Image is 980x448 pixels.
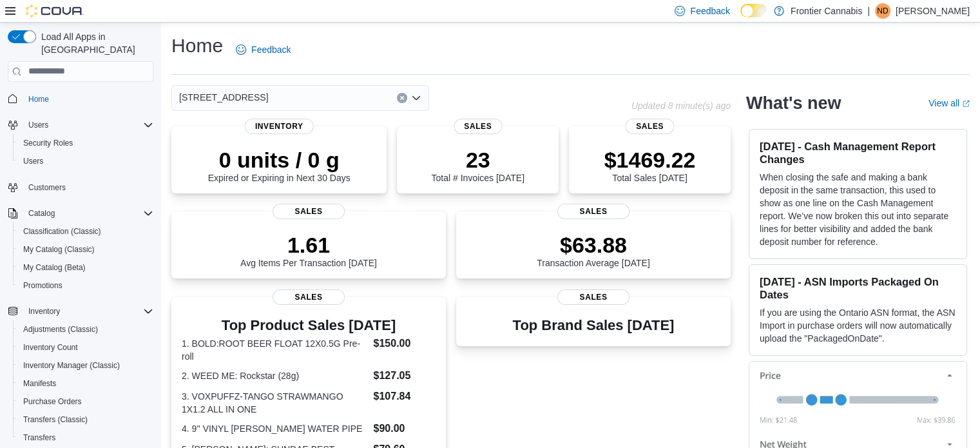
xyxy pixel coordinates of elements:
[18,278,68,293] a: Promotions
[28,94,49,104] span: Home
[23,396,82,407] span: Purchase Orders
[18,376,153,391] span: Manifests
[18,242,100,257] a: My Catalog (Classic)
[397,93,407,103] button: Clear input
[23,91,153,107] span: Home
[604,147,696,173] p: $1469.22
[28,182,66,193] span: Customers
[13,134,159,152] button: Security Roles
[18,153,153,169] span: Users
[13,277,159,295] button: Promotions
[3,116,159,134] button: Users
[23,262,86,273] span: My Catalog (Beta)
[896,3,970,19] p: [PERSON_NAME]
[513,318,675,333] h3: Top Brand Sales [DATE]
[18,260,153,275] span: My Catalog (Beta)
[28,306,60,317] span: Inventory
[740,4,767,17] input: Dark Mode
[36,30,153,56] span: Load All Apps in [GEOGRAPHIC_DATA]
[18,278,153,293] span: Promotions
[13,393,159,411] button: Purchase Orders
[208,147,351,173] p: 0 units / 0 g
[245,119,314,134] span: Inventory
[240,232,377,258] p: 1.61
[18,242,153,257] span: My Catalog (Classic)
[18,224,153,239] span: Classification (Classic)
[557,289,629,305] span: Sales
[690,5,729,17] span: Feedback
[373,389,435,404] dd: $107.84
[23,304,65,319] button: Inventory
[740,17,741,18] span: Dark Mode
[182,318,436,333] h3: Top Product Sales [DATE]
[182,337,368,363] dt: 1. BOLD:ROOT BEER FLOAT 12X0.5G Pre-roll
[3,302,159,320] button: Inventory
[23,92,54,107] a: Home
[13,240,159,258] button: My Catalog (Classic)
[18,430,61,445] a: Transfers
[23,138,73,148] span: Security Roles
[760,275,956,301] h3: [DATE] - ASN Imports Packaged On Dates
[13,411,159,429] button: Transfers (Classic)
[411,93,421,103] button: Open list of options
[18,135,78,151] a: Security Roles
[18,340,83,355] a: Inventory Count
[3,178,159,197] button: Customers
[23,226,101,237] span: Classification (Classic)
[28,208,55,219] span: Catalog
[182,422,368,435] dt: 4. 9'' VINYL [PERSON_NAME] WATER PIPE
[13,258,159,277] button: My Catalog (Beta)
[13,222,159,240] button: Classification (Classic)
[26,5,84,17] img: Cova
[760,171,956,248] p: When closing the safe and making a bank deposit in the same transaction, this used to show as one...
[760,140,956,166] h3: [DATE] - Cash Management Report Changes
[631,101,731,111] p: Updated 8 minute(s) ago
[537,232,650,258] p: $63.88
[182,390,368,416] dt: 3. VOXPUFFZ-TANGO STRAWMANGO 1X1.2 ALL IN ONE
[273,204,345,219] span: Sales
[23,378,56,389] span: Manifests
[23,342,78,353] span: Inventory Count
[537,232,650,268] div: Transaction Average [DATE]
[3,90,159,108] button: Home
[18,340,153,355] span: Inventory Count
[18,224,106,239] a: Classification (Classic)
[23,180,71,195] a: Customers
[18,153,48,169] a: Users
[23,206,153,221] span: Catalog
[867,3,870,19] p: |
[604,147,696,183] div: Total Sales [DATE]
[251,43,291,56] span: Feedback
[626,119,674,134] span: Sales
[208,147,351,183] div: Expired or Expiring in Next 30 Days
[23,117,53,133] button: Users
[23,156,43,166] span: Users
[13,152,159,170] button: Users
[18,394,153,409] span: Purchase Orders
[23,304,153,319] span: Inventory
[18,135,153,151] span: Security Roles
[231,37,296,63] a: Feedback
[13,429,159,447] button: Transfers
[18,430,153,445] span: Transfers
[454,119,502,134] span: Sales
[13,338,159,356] button: Inventory Count
[13,375,159,393] button: Manifests
[23,206,60,221] button: Catalog
[557,204,629,219] span: Sales
[18,358,125,373] a: Inventory Manager (Classic)
[18,322,103,337] a: Adjustments (Classic)
[373,421,435,436] dd: $90.00
[431,147,524,183] div: Total # Invoices [DATE]
[240,232,377,268] div: Avg Items Per Transaction [DATE]
[18,358,153,373] span: Inventory Manager (Classic)
[23,117,153,133] span: Users
[273,289,345,305] span: Sales
[13,356,159,375] button: Inventory Manager (Classic)
[18,412,153,427] span: Transfers (Classic)
[13,320,159,338] button: Adjustments (Classic)
[373,368,435,384] dd: $127.05
[179,90,268,105] span: [STREET_ADDRESS]
[18,394,87,409] a: Purchase Orders
[3,204,159,222] button: Catalog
